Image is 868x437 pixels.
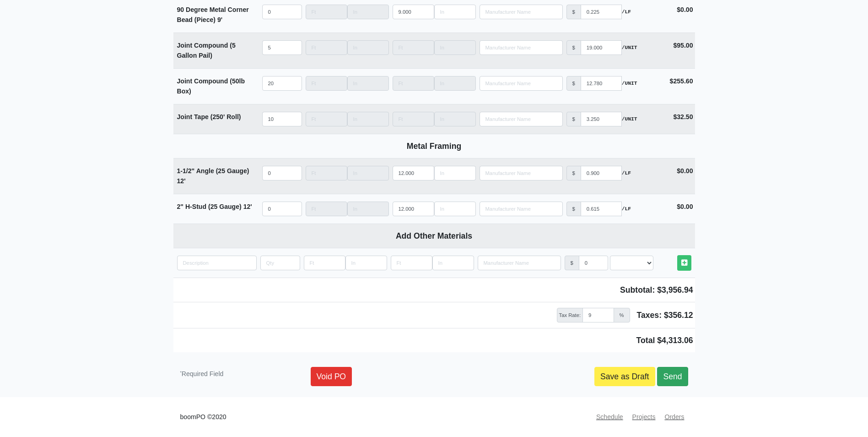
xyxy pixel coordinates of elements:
[581,40,622,55] input: manufacturer
[347,202,389,216] input: Length
[262,5,302,19] input: quantity
[629,408,659,426] a: Projects
[581,166,622,180] input: manufacturer
[434,76,476,91] input: Length
[177,256,257,270] input: quantity
[622,44,637,52] strong: /UNIT
[566,202,581,216] div: $
[262,112,302,126] input: quantity
[661,408,688,426] a: Orders
[347,112,389,126] input: Length
[432,256,474,270] input: Length
[614,308,630,322] span: %
[217,16,222,23] span: 9'
[566,76,581,91] div: $
[670,77,693,85] strong: $255.60
[306,40,347,55] input: Length
[347,76,389,91] input: Length
[306,202,347,216] input: Length
[579,256,608,270] input: manufacturer
[177,42,236,60] strong: Joint Compound (5 Gallon Pail)
[434,40,476,55] input: Length
[393,5,434,19] input: Length
[262,202,302,216] input: quantity
[177,113,241,120] strong: Joint Tape (250' Roll)
[480,112,563,126] input: Search
[434,202,476,216] input: Length
[393,202,434,216] input: Length
[557,308,583,322] span: Tax Rate:
[262,76,302,91] input: quantity
[177,177,186,185] span: 12'
[260,256,300,270] input: quantity
[304,256,345,270] input: Length
[593,408,627,426] a: Schedule
[391,256,432,270] input: Length
[594,367,655,386] a: Save as Draft
[480,202,563,216] input: Search
[673,42,693,49] strong: $95.00
[566,5,581,19] div: $
[677,167,693,175] strong: $0.00
[622,8,631,16] strong: /LF
[622,79,637,87] strong: /UNIT
[311,367,352,386] a: Void PO
[393,112,434,126] input: Length
[620,285,693,295] span: Subtotal: $3,956.94
[581,76,622,91] input: manufacturer
[434,166,476,180] input: Length
[637,309,693,322] span: Taxes: $356.12
[347,5,389,19] input: Length
[566,40,581,55] div: $
[581,5,622,19] input: manufacturer
[677,6,693,13] strong: $0.00
[262,40,302,55] input: quantity
[243,203,252,210] span: 12'
[677,203,693,210] strong: $0.00
[434,112,476,126] input: Length
[565,256,579,270] div: $
[177,203,252,210] strong: 2" H-Stud (25 Gauge)
[566,166,581,180] div: $
[622,205,631,213] strong: /LF
[180,412,226,422] small: boomPO ©2020
[434,5,476,19] input: Length
[581,112,622,126] input: manufacturer
[262,166,302,180] input: quantity
[347,166,389,180] input: Length
[566,112,581,126] div: $
[393,76,434,91] input: Length
[478,256,561,270] input: Search
[306,166,347,180] input: Length
[177,77,245,95] strong: Joint Compound (50lb Box)
[393,166,434,180] input: Length
[657,367,688,386] a: Send
[622,115,637,123] strong: /UNIT
[480,166,563,180] input: Search
[180,370,224,377] small: Required Field
[306,5,347,19] input: Length
[345,256,387,270] input: Length
[636,336,693,345] span: Total $4,313.06
[396,231,472,240] b: Add Other Materials
[480,5,563,19] input: Search
[407,142,461,151] b: Metal Framing
[306,112,347,126] input: Length
[480,76,563,91] input: Search
[347,40,389,55] input: Length
[393,40,434,55] input: Length
[581,202,622,216] input: manufacturer
[673,113,693,120] strong: $32.50
[306,76,347,91] input: Length
[177,6,249,24] strong: 90 Degree Metal Corner Bead (Piece)
[622,169,631,177] strong: /LF
[480,40,563,55] input: Search
[177,167,249,185] strong: 1-1/2" Angle (25 Gauge)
